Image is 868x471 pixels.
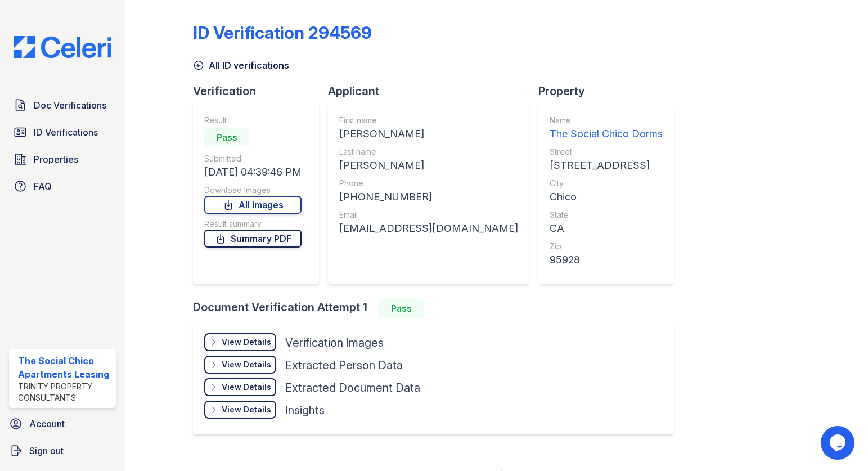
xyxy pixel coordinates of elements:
[285,380,420,396] div: Extracted Document Data
[222,404,271,415] div: View Details
[550,209,663,221] div: State
[550,178,663,189] div: City
[29,444,64,457] span: Sign out
[222,382,271,393] div: View Details
[29,417,65,430] span: Account
[285,402,325,418] div: Insights
[9,175,116,198] a: FAQ
[339,189,518,205] div: [PHONE_NUMBER]
[550,189,663,205] div: Chico
[5,412,120,435] a: Account
[285,357,403,373] div: Extracted Person Data
[34,152,78,166] span: Properties
[9,121,116,143] a: ID Verifications
[34,180,52,193] span: FAQ
[339,146,518,158] div: Last name
[550,115,663,126] div: Name
[204,218,302,230] div: Result summary
[821,426,857,460] iframe: chat widget
[5,36,120,58] img: CE_Logo_Blue-a8612792a0a2168367f1c8372b55b34899dd931a85d93a1a3d3e32e68fde9ad4.png
[204,185,302,196] div: Download Images
[9,94,116,116] a: Doc Verifications
[204,196,302,214] a: All Images
[550,221,663,236] div: CA
[339,221,518,236] div: [EMAIL_ADDRESS][DOMAIN_NAME]
[193,83,328,99] div: Verification
[550,252,663,268] div: 95928
[193,59,289,72] a: All ID verifications
[339,178,518,189] div: Phone
[18,381,111,403] div: Trinity Property Consultants
[550,158,663,173] div: [STREET_ADDRESS]
[204,115,302,126] div: Result
[34,98,106,112] span: Doc Verifications
[339,158,518,173] div: [PERSON_NAME]
[9,148,116,171] a: Properties
[328,83,538,99] div: Applicant
[34,125,98,139] span: ID Verifications
[5,439,120,462] a: Sign out
[193,23,372,43] div: ID Verification 294569
[339,126,518,142] div: [PERSON_NAME]
[204,153,302,164] div: Submitted
[204,230,302,248] a: Summary PDF
[204,128,249,146] div: Pass
[285,335,384,351] div: Verification Images
[204,164,302,180] div: [DATE] 04:39:46 PM
[550,146,663,158] div: Street
[550,126,663,142] div: The Social Chico Dorms
[222,359,271,370] div: View Details
[222,337,271,348] div: View Details
[339,209,518,221] div: Email
[193,299,683,317] div: Document Verification Attempt 1
[538,83,683,99] div: Property
[379,299,424,317] div: Pass
[18,354,111,381] div: The Social Chico Apartments Leasing
[339,115,518,126] div: First name
[550,115,663,142] a: Name The Social Chico Dorms
[550,241,663,252] div: Zip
